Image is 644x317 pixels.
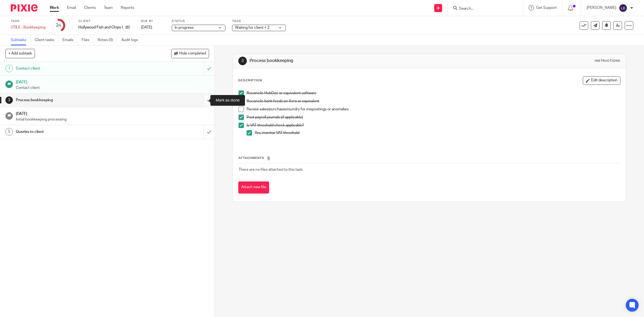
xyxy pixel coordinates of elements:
[232,19,286,23] label: Tags
[583,76,620,85] button: Edit description
[238,57,247,65] div: 3
[5,128,13,136] div: 5
[16,96,137,104] h1: Process bookkeeping
[238,181,269,194] button: Attach new file
[11,25,45,30] div: UTILE - Bookkeeping
[235,26,269,30] span: Waiting for client + 2
[5,65,13,72] div: 1
[82,35,94,45] a: Files
[179,52,206,56] span: Hide completed
[11,4,38,12] img: Pixie
[141,19,165,23] label: Due by
[16,128,137,136] h1: Queries to client
[50,5,59,10] a: Work
[58,24,61,27] small: /5
[250,58,441,64] h1: Process bookkeeping
[239,168,303,172] span: There are no files attached to this task.
[11,19,45,23] label: Task
[247,90,620,96] p: Reconcile HubDoc or equivalent software
[121,35,142,45] a: Audit logs
[78,25,123,30] p: Hollywood Fish and Chips Ltd
[255,130,620,136] p: Yes, monitor VAT threshold
[67,5,76,10] a: Email
[16,64,137,72] h1: Contact client
[5,96,13,104] div: 3
[247,99,620,104] p: Reconcile bank feeds on Xero or equivalent
[84,5,96,10] a: Clients
[239,156,264,159] span: Attachments
[5,49,35,58] button: + Add subtask
[56,22,61,28] div: 2
[35,35,58,45] a: Client tasks
[16,110,209,116] h1: [DATE]
[238,78,262,83] p: Description
[247,107,620,112] p: Review sales/purchases/sundry for mispostings or anomalies
[172,19,225,23] label: Status
[98,35,117,45] a: Notes (0)
[171,49,209,58] button: Hide completed
[11,35,31,45] a: Subtasks
[78,19,134,23] label: Client
[16,78,209,85] h1: [DATE]
[63,35,78,45] a: Emails
[247,115,620,120] p: Post payroll journals (if applicable)
[141,25,152,29] span: [DATE]
[175,26,193,30] span: In progress
[595,59,620,63] div: Instructions
[104,5,113,10] a: Team
[16,85,209,90] p: Contact client
[121,5,134,10] a: Reports
[247,123,620,128] p: Is VAT threshold check applicable?
[619,4,627,12] img: svg%3E
[16,117,209,122] p: Initial bookkeeping processing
